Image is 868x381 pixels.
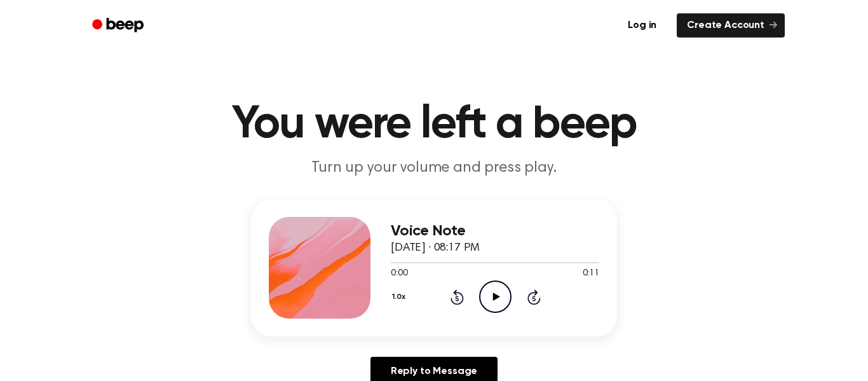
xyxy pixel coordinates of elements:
button: 1.0x [391,286,410,308]
span: [DATE] · 08:17 PM [391,242,480,254]
span: 0:00 [391,267,407,281]
p: Turn up your volume and press play. [190,158,678,179]
a: Beep [83,13,155,38]
a: Create Account [677,13,785,38]
h3: Voice Note [391,223,599,240]
a: Log in [615,11,669,40]
span: 0:11 [583,267,599,281]
h1: You were left a beep [109,102,759,148]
